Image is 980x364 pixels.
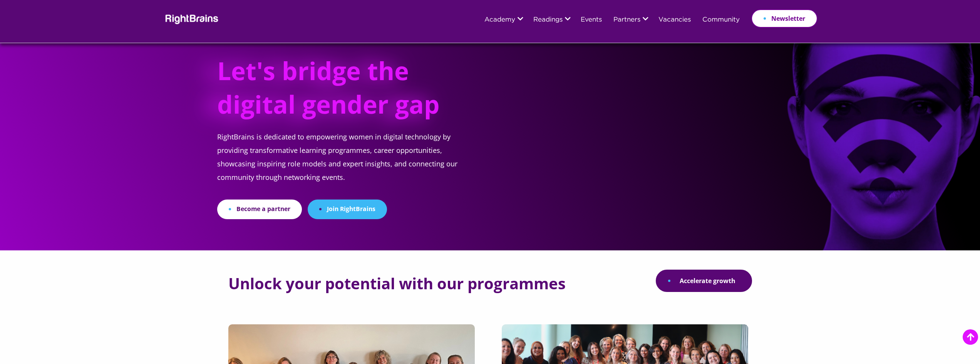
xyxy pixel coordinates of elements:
[658,17,691,23] a: Vacancies
[163,13,219,24] img: Rightbrains
[217,130,476,200] p: RightBrains is dedicated to empowering women in digital technology by providing transformative le...
[613,17,640,23] a: Partners
[217,200,302,219] a: Become a partner
[533,17,563,23] a: Readings
[751,9,818,28] a: Newsletter
[308,200,387,219] a: Join RightBrains
[217,54,448,130] h1: Let's bridge the digital gender gap
[228,275,566,292] h2: Unlock your potential with our programmes
[702,17,740,23] a: Community
[581,17,602,23] a: Events
[656,270,752,292] a: Accelerate growth
[484,17,515,23] a: Academy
